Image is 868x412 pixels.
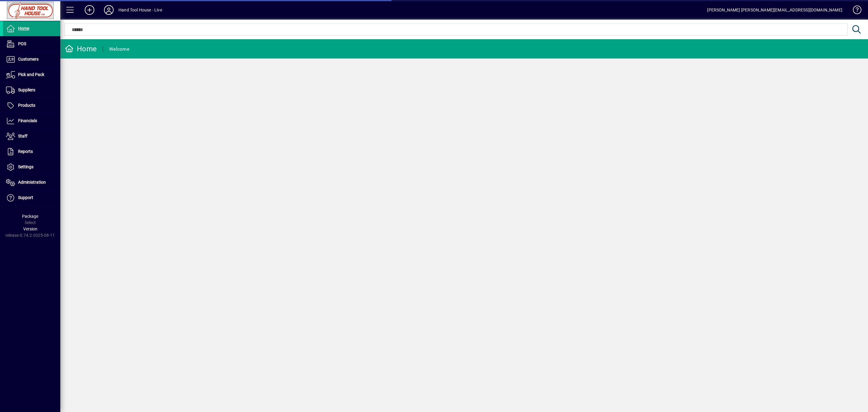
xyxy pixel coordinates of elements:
[22,214,38,219] span: Package
[109,44,129,54] div: Welcome
[3,67,60,82] a: Pick and Pack
[18,195,33,200] span: Support
[18,149,33,154] span: Reports
[3,98,60,113] a: Products
[3,36,60,52] a: POS
[18,87,35,92] span: Suppliers
[18,134,27,138] span: Staff
[118,5,162,15] div: Hand Tool House - Live
[18,180,46,185] span: Administration
[3,175,60,190] a: Administration
[3,190,60,205] a: Support
[3,144,60,159] a: Reports
[80,5,99,15] button: Add
[707,5,842,15] div: [PERSON_NAME] [PERSON_NAME][EMAIL_ADDRESS][DOMAIN_NAME]
[18,103,35,108] span: Products
[3,113,60,128] a: Financials
[99,5,118,15] button: Profile
[18,57,39,62] span: Customers
[848,1,860,21] a: Knowledge Base
[3,52,60,67] a: Customers
[3,129,60,144] a: Staff
[3,83,60,98] a: Suppliers
[3,160,60,175] a: Settings
[18,164,33,169] span: Settings
[18,118,37,123] span: Financials
[65,44,97,54] div: Home
[18,26,29,31] span: Home
[23,227,37,231] span: Version
[18,41,26,46] span: POS
[18,72,44,77] span: Pick and Pack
